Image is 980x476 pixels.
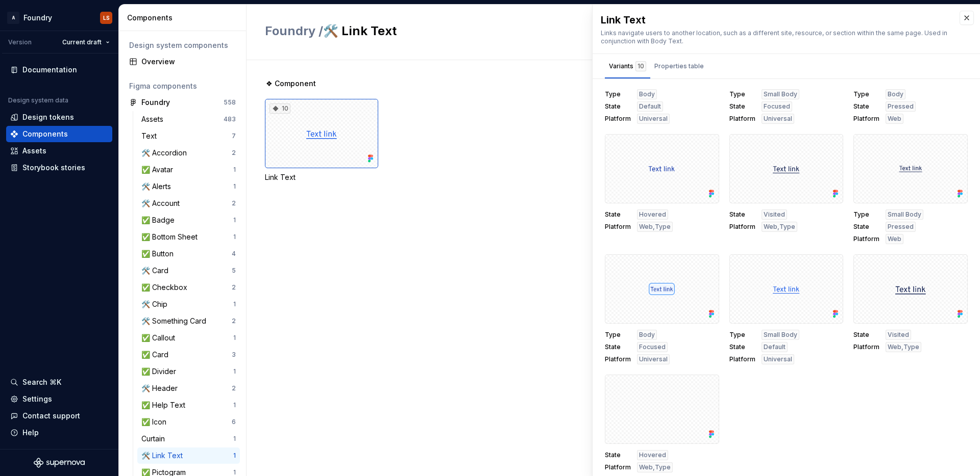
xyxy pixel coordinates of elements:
div: LS [103,14,110,22]
a: ✅ Callout1 [137,330,240,346]
div: Design tokens [22,112,74,122]
div: 558 [224,98,236,107]
span: Universal [639,115,668,123]
span: Type [605,331,631,339]
a: ✅ Checkbox2 [137,279,240,296]
div: 🛠️ Card [141,266,173,276]
button: Search ⌘K [6,374,112,390]
span: State [853,102,879,111]
a: 🛠️ Something Card2 [137,313,240,329]
span: Small Body [888,210,921,219]
div: 🛠️ Account [141,198,184,208]
div: Link Text [265,172,378,182]
div: Assets [141,114,167,124]
span: Pressed [888,223,914,231]
div: 1 [233,182,236,191]
div: 1 [233,367,236,376]
div: ✅ Checkbox [141,282,191,293]
a: Components [6,126,112,142]
div: Foundry [141,97,170,108]
span: State [729,343,755,351]
span: Web [888,235,901,243]
svg: Supernova Logo [34,458,85,468]
span: Hovered [639,451,666,459]
span: Default [639,102,661,111]
a: ✅ Badge1 [137,212,240,228]
span: ❖ Component [266,78,316,89]
a: Foundry558 [125,94,240,111]
div: Components [127,13,242,23]
span: Web,Type [639,223,671,231]
button: Help [6,425,112,441]
div: A [7,12,19,24]
a: ✅ Divider1 [137,363,240,380]
div: Contact support [22,411,80,421]
a: Design tokens [6,109,112,125]
h2: 🛠️ Link Text [265,23,817,39]
div: 6 [232,418,236,426]
div: Version [8,38,32,46]
span: Default [764,343,786,351]
div: 1 [233,166,236,174]
div: 🛠️ Header [141,383,182,393]
div: Documentation [22,65,77,75]
span: Web,Type [639,463,671,471]
span: State [605,102,631,111]
a: 🛠️ Accordion2 [137,145,240,161]
div: 🛠️ Something Card [141,316,210,326]
span: Body [639,331,655,339]
a: 🛠️ Alerts1 [137,178,240,195]
div: Overview [141,57,236,67]
div: Curtain [141,434,169,444]
div: 7 [232,132,236,140]
div: 2 [232,384,236,392]
span: Platform [729,223,755,231]
a: 🛠️ Header2 [137,380,240,396]
span: State [605,451,631,459]
div: ✅ Card [141,350,173,360]
span: Visited [764,210,785,219]
span: Universal [639,355,668,363]
span: Platform [605,223,631,231]
div: 4 [232,250,236,258]
div: Foundry [23,13,52,23]
span: Type [853,210,879,219]
span: Visited [888,331,909,339]
span: Web,Type [764,223,795,231]
span: Platform [605,463,631,471]
div: 10 [269,103,290,114]
a: ✅ Button4 [137,246,240,262]
div: Links navigate users to another location, such as a different site, resource, or section within t... [601,29,949,45]
span: Hovered [639,210,666,219]
span: Type [729,90,755,98]
div: ✅ Avatar [141,165,177,175]
span: Small Body [764,331,797,339]
div: 1 [233,216,236,224]
div: Search ⌘K [22,377,61,387]
div: ✅ Button [141,249,178,259]
span: Universal [764,355,792,363]
a: ✅ Icon6 [137,414,240,430]
span: Universal [764,115,792,123]
span: Web [888,115,901,123]
div: Figma components [129,81,236,91]
span: State [605,343,631,351]
div: ✅ Bottom Sheet [141,232,202,242]
div: 1 [233,401,236,409]
span: Current draft [62,38,102,46]
div: Design system data [8,96,68,104]
a: Overview [125,54,240,70]
div: Link Text [601,13,949,27]
a: Assets [6,143,112,159]
div: 1 [233,452,236,460]
span: Platform [605,355,631,363]
div: Text [141,131,161,141]
span: State [729,102,755,111]
span: Type [729,331,755,339]
a: Settings [6,391,112,407]
div: Properties table [654,61,704,71]
span: Foundry / [265,23,323,38]
div: Assets [22,146,46,156]
div: 🛠️ Chip [141,299,171,309]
